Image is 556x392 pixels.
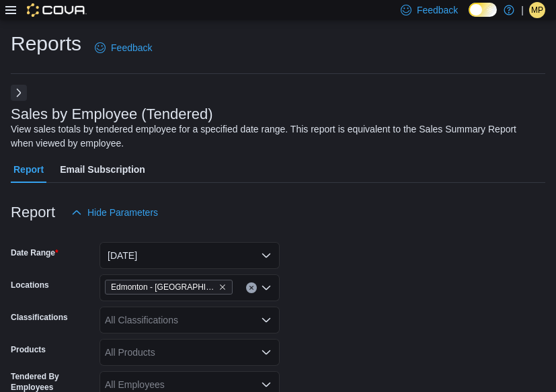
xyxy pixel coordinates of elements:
span: Edmonton - Winterburn [105,280,233,295]
span: Dark Mode [469,17,469,17]
img: Cova [27,3,87,17]
label: Locations [11,280,49,290]
a: Feedback [89,34,157,61]
button: Open list of options [261,282,272,293]
span: Edmonton - [GEOGRAPHIC_DATA] [111,280,216,294]
span: Hide Parameters [87,206,158,219]
div: Melissa Pettitt [529,2,545,18]
button: Open list of options [261,315,272,325]
span: Feedback [417,3,458,17]
p: | [521,2,524,18]
span: Feedback [111,41,152,54]
h3: Sales by Employee (Tendered) [11,106,213,122]
span: Report [13,156,44,183]
span: MP [531,2,543,18]
label: Products [11,344,46,355]
button: Open list of options [261,379,272,390]
button: Open list of options [261,347,272,358]
button: Next [11,85,27,101]
label: Date Range [11,247,58,258]
label: Classifications [11,312,68,323]
div: View sales totals by tendered employee for a specified date range. This report is equivalent to t... [11,122,539,151]
span: Email Subscription [60,156,145,183]
button: Remove Edmonton - Winterburn from selection in this group [219,283,227,291]
input: Dark Mode [469,3,497,17]
button: Clear input [246,282,257,293]
h1: Reports [11,30,81,57]
button: [DATE] [100,242,280,269]
h3: Report [11,204,55,221]
button: Hide Parameters [66,199,163,226]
